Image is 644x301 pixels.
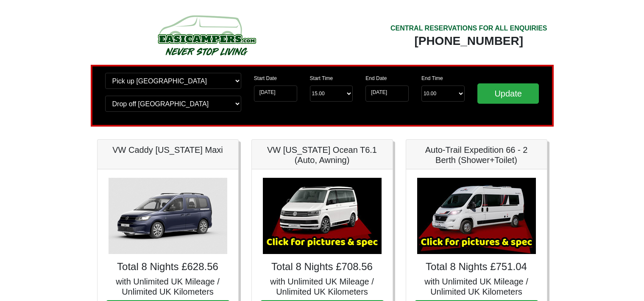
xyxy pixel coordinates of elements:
[263,178,382,254] img: VW California Ocean T6.1 (Auto, Awning)
[260,261,384,273] h4: Total 8 Nights £708.56
[417,178,536,254] img: Auto-Trail Expedition 66 - 2 Berth (Shower+Toilet)
[390,23,547,33] div: CENTRAL RESERVATIONS FOR ALL ENQUIRIES
[365,75,387,82] label: End Date
[126,12,287,58] img: campers-checkout-logo.png
[260,145,384,165] h5: VW [US_STATE] Ocean T6.1 (Auto, Awning)
[260,276,384,297] h5: with Unlimited UK Mileage / Unlimited UK Kilometers
[415,261,538,273] h4: Total 8 Nights £751.04
[365,86,409,102] input: Return Date
[421,75,443,82] label: End Time
[106,261,230,273] h4: Total 8 Nights £628.56
[109,178,227,254] img: VW Caddy California Maxi
[106,145,230,155] h5: VW Caddy [US_STATE] Maxi
[310,75,333,82] label: Start Time
[106,276,230,297] h5: with Unlimited UK Mileage / Unlimited UK Kilometers
[390,33,547,49] div: [PHONE_NUMBER]
[254,75,277,82] label: Start Date
[254,86,297,102] input: Start Date
[415,276,538,297] h5: with Unlimited UK Mileage / Unlimited UK Kilometers
[477,83,539,104] input: Update
[415,145,538,165] h5: Auto-Trail Expedition 66 - 2 Berth (Shower+Toilet)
